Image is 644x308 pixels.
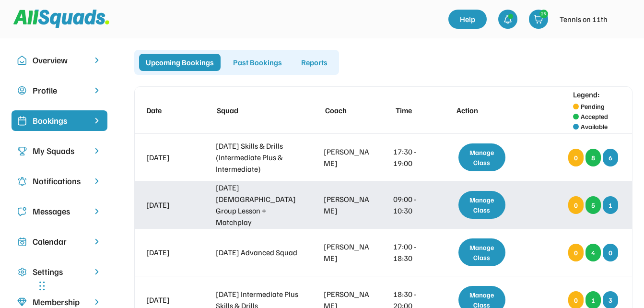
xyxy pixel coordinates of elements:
[448,10,487,29] a: Help
[33,235,86,248] div: Calendar
[92,267,102,276] img: chevron-right.svg
[33,114,86,127] div: Bookings
[568,149,584,166] div: 0
[324,193,371,216] div: [PERSON_NAME]
[146,105,194,116] div: Date
[146,294,194,306] div: [DATE]
[458,143,506,171] div: Manage Class
[33,144,86,157] div: My Squads
[217,105,302,116] div: Squad
[585,149,601,166] div: 8
[613,10,632,29] img: IMG_2979.png
[226,54,289,71] div: Past Bookings
[146,247,194,258] div: [DATE]
[17,177,27,186] img: Icon%20copy%204.svg
[325,105,373,116] div: Coach
[585,196,601,214] div: 5
[294,54,334,71] div: Reports
[92,146,102,155] img: chevron-right.svg
[216,247,301,258] div: [DATE] Advanced Squad
[540,10,548,17] div: 29
[92,177,102,186] img: chevron-right.svg
[603,196,618,214] div: 1
[216,182,301,228] div: [DATE] [DEMOGRAPHIC_DATA] Group Lesson + Matchplay
[393,146,431,169] div: 17:30 - 19:00
[33,265,86,278] div: Settings
[573,89,600,100] div: Legend:
[324,241,371,264] div: [PERSON_NAME]
[17,56,27,65] img: Icon%20copy%2010.svg
[396,105,433,116] div: Time
[92,237,102,246] img: chevron-right.svg
[534,14,543,24] img: shopping-cart-01%20%281%29.svg
[581,111,608,121] div: Accepted
[92,86,102,95] img: chevron-right.svg
[503,14,513,24] img: bell-03%20%281%29.svg
[17,116,27,126] img: Icon%20%2819%29.svg
[568,196,584,214] div: 0
[17,237,27,247] img: Icon%20copy%207.svg
[393,241,431,264] div: 17:00 - 18:30
[139,54,221,71] div: Upcoming Bookings
[568,244,584,261] div: 0
[458,238,506,266] div: Manage Class
[33,54,86,67] div: Overview
[17,86,27,95] img: user-circle.svg
[146,199,194,211] div: [DATE]
[585,244,601,261] div: 4
[581,101,605,111] div: Pending
[33,175,86,188] div: Notifications
[581,121,608,131] div: Available
[92,207,102,216] img: chevron-right.svg
[324,146,371,169] div: [PERSON_NAME]
[457,105,514,116] div: Action
[560,13,608,25] div: Tennis on 11th
[92,56,102,65] img: chevron-right.svg
[393,193,431,216] div: 09:00 - 10:30
[92,297,102,307] img: chevron-right.svg
[92,116,102,125] img: chevron-right%20copy%203.svg
[458,191,506,219] div: Manage Class
[146,152,194,163] div: [DATE]
[33,205,86,218] div: Messages
[17,207,27,216] img: Icon%20copy%205.svg
[13,10,109,28] img: Squad%20Logo.svg
[603,149,618,166] div: 6
[17,146,27,156] img: Icon%20copy%203.svg
[216,140,301,175] div: [DATE] Skills & Drills (Intermediate Plus & Intermediate)
[603,244,618,261] div: 0
[33,84,86,97] div: Profile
